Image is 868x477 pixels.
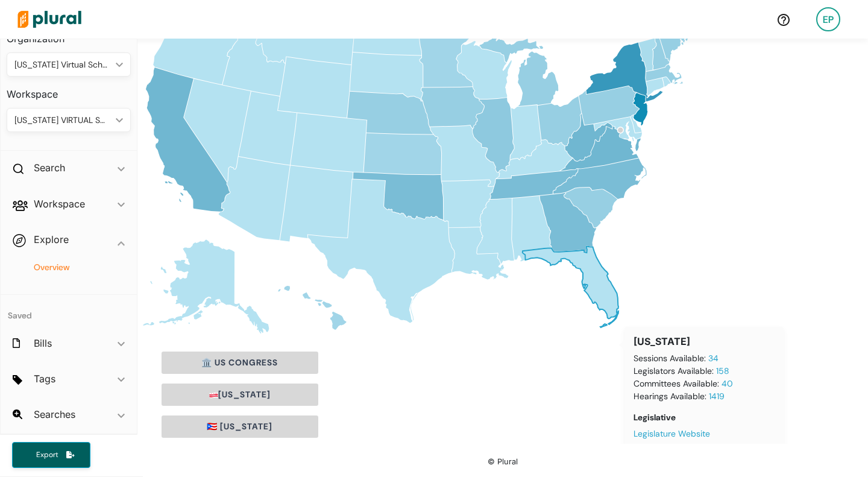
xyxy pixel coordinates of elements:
a: 34 [708,353,719,364]
h2: Workspace [34,197,85,210]
h2: Search [34,161,65,174]
div: EP [816,7,840,31]
h4: Legislative [634,412,775,423]
div: [US_STATE] VIRTUAL SCHOOL [14,114,111,127]
h4: Saved [1,295,137,324]
a: Legislature Website [634,428,710,439]
h3: Workspace [7,77,131,103]
div: Committees Available: [634,377,775,390]
h3: [US_STATE] [634,336,775,347]
button: [US_STATE] [162,384,318,406]
span: Export [28,450,66,460]
a: EP [807,2,850,36]
small: © Plural [488,457,518,466]
a: 158 [716,365,729,376]
iframe: Intercom live chat [827,436,856,465]
button: 🏛️ US Congress [162,352,318,374]
div: Sessions Available: [634,352,775,365]
h2: Bills [34,336,52,350]
h2: Explore [34,233,69,246]
div: [US_STATE] Virtual School (FLVS) [14,58,111,71]
button: 🇵🇷 [US_STATE] [162,415,318,438]
a: Overview [19,262,125,273]
button: Export [12,442,90,468]
div: Legislators Available: [634,365,775,377]
h2: Tags [34,372,55,385]
a: 40 [722,378,733,389]
a: 1419 [709,391,725,402]
div: Hearings Available: [634,390,775,403]
h2: Searches [34,408,75,421]
img: Flag of Washington, D.C. [209,391,218,400]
